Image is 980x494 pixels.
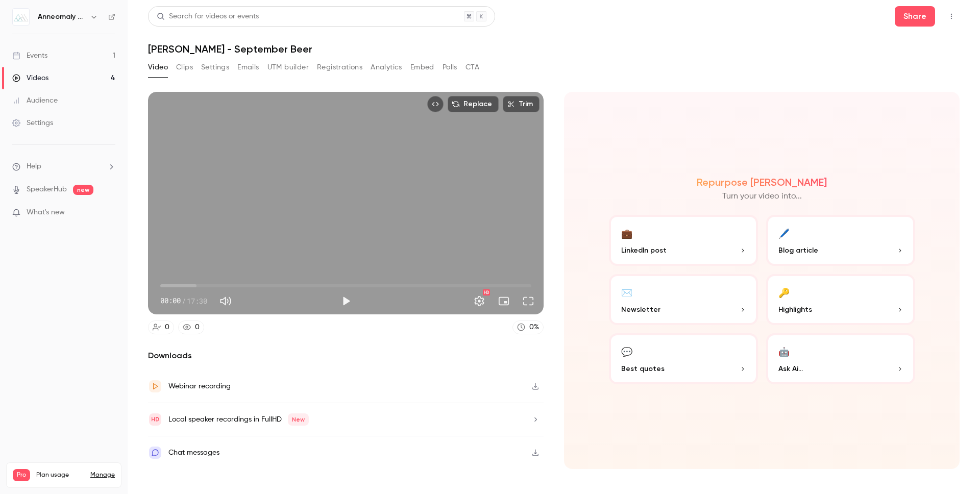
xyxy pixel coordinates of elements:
[336,291,356,311] button: Play
[201,59,229,76] button: Settings
[73,185,93,195] span: new
[148,320,174,334] a: 0
[160,295,181,306] span: 00:00
[38,12,86,22] h6: Anneomaly Digital
[778,284,790,300] div: 🔑
[778,343,790,359] div: 🤖
[160,295,207,306] div: 00:00
[168,447,219,459] div: Chat messages
[621,304,660,315] span: Newsletter
[697,176,827,188] h2: Repurpose [PERSON_NAME]
[27,161,41,172] span: Help
[182,295,186,306] span: /
[148,59,168,76] button: Video
[427,96,444,112] button: Embed video
[237,59,259,76] button: Emails
[778,225,790,241] div: 🖊️
[12,118,53,128] div: Settings
[288,413,309,426] span: New
[215,291,236,311] button: Mute
[13,9,29,25] img: Anneomaly Digital
[621,363,665,374] span: Best quotes
[317,59,362,76] button: Registrations
[766,215,915,266] button: 🖊️Blog article
[609,333,758,384] button: 💬Best quotes
[448,96,499,112] button: Replace
[176,59,193,76] button: Clips
[469,291,489,311] button: Settings
[187,295,207,306] span: 17:30
[483,289,490,295] div: HD
[766,333,915,384] button: 🤖Ask Ai...
[148,43,960,55] h1: [PERSON_NAME] - September Beer
[12,73,48,83] div: Videos
[12,51,47,61] div: Events
[778,304,812,315] span: Highlights
[621,225,632,241] div: 💼
[609,274,758,325] button: ✉️Newsletter
[621,284,632,300] div: ✉️
[722,190,802,203] p: Turn your video into...
[168,413,309,426] div: Local speaker recordings in FullHD
[12,161,115,172] li: help-dropdown-opener
[621,245,667,256] span: LinkedIn post
[103,208,115,217] iframe: Noticeable Trigger
[267,59,309,76] button: UTM builder
[512,320,544,334] a: 0%
[621,343,632,359] div: 💬
[895,6,935,27] button: Share
[13,469,30,481] span: Pro
[778,363,803,374] span: Ask Ai...
[766,274,915,325] button: 🔑Highlights
[465,59,479,76] button: CTA
[148,350,544,362] h2: Downloads
[90,471,115,479] a: Manage
[157,11,259,22] div: Search for videos or events
[503,96,540,112] button: Trim
[12,95,58,106] div: Audience
[529,322,539,333] div: 0 %
[410,59,434,76] button: Embed
[36,471,84,479] span: Plan usage
[518,291,538,311] button: Full screen
[494,291,514,311] button: Turn on miniplayer
[165,322,169,333] div: 0
[27,184,67,195] a: SpeakerHub
[195,322,200,333] div: 0
[168,380,231,392] div: Webinar recording
[178,320,204,334] a: 0
[609,215,758,266] button: 💼LinkedIn post
[943,8,960,24] button: Top Bar Actions
[778,245,818,256] span: Blog article
[27,207,65,218] span: What's new
[443,59,457,76] button: Polls
[371,59,402,76] button: Analytics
